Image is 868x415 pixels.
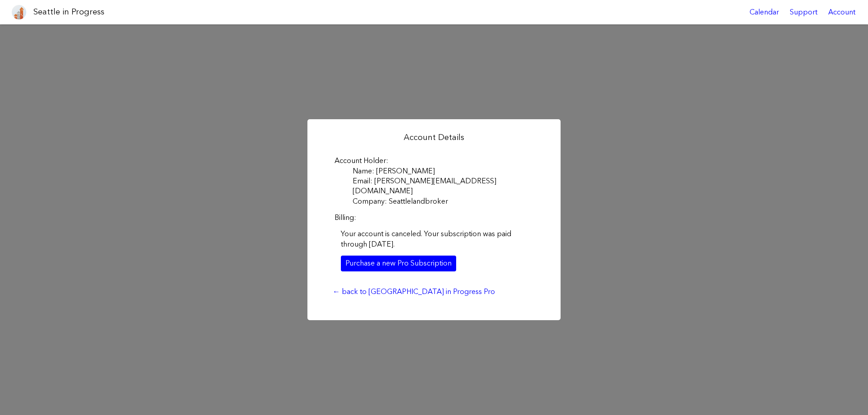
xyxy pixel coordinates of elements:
a: Purchase a new Pro Subscription [341,256,456,271]
dd: Company: Seattlelandbroker [353,196,533,206]
a: ← back to [GEOGRAPHIC_DATA] in Progress Pro [328,284,500,299]
img: favicon-96x96.png [12,5,26,19]
h2: Account Details [328,132,540,143]
dd: Email: [PERSON_NAME][EMAIL_ADDRESS][DOMAIN_NAME] [353,176,533,196]
h1: Seattle in Progress [33,6,104,18]
dt: Billing [335,213,533,223]
dd: Name: [PERSON_NAME] [353,166,533,176]
dt: Account Holder [335,156,533,166]
p: Your account is canceled. Your subscription was paid through [DATE]. [341,229,527,249]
